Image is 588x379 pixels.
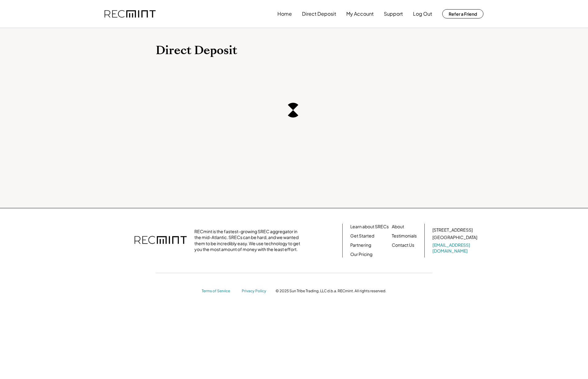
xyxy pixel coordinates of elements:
[277,8,292,20] button: Home
[242,289,269,294] a: Privacy Policy
[134,230,187,251] img: recmint-logotype%403x.png
[392,224,404,230] a: About
[350,224,389,230] a: Learn about SRECs
[442,9,483,18] button: Refer a Friend
[432,242,479,254] a: [EMAIL_ADDRESS][DOMAIN_NAME]
[156,43,432,58] h1: Direct Deposit
[350,251,372,257] a: Our Pricing
[202,289,236,294] a: Terms of Service
[384,8,403,20] button: Support
[105,10,156,18] img: recmint-logotype%403x.png
[194,229,304,253] div: RECmint is the fastest-growing SREC aggregator in the mid-Atlantic. SRECs can be hard, and we wan...
[350,242,371,248] a: Partnering
[392,242,414,248] a: Contact Us
[432,227,473,233] div: [STREET_ADDRESS]
[302,8,336,20] button: Direct Deposit
[432,234,477,241] div: [GEOGRAPHIC_DATA]
[276,289,386,293] div: © 2025 Sun Tribe Trading, LLC d.b.a. RECmint. All rights reserved.
[392,233,417,239] a: Testimonials
[346,8,374,20] button: My Account
[413,8,432,20] button: Log Out
[350,233,374,239] a: Get Started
